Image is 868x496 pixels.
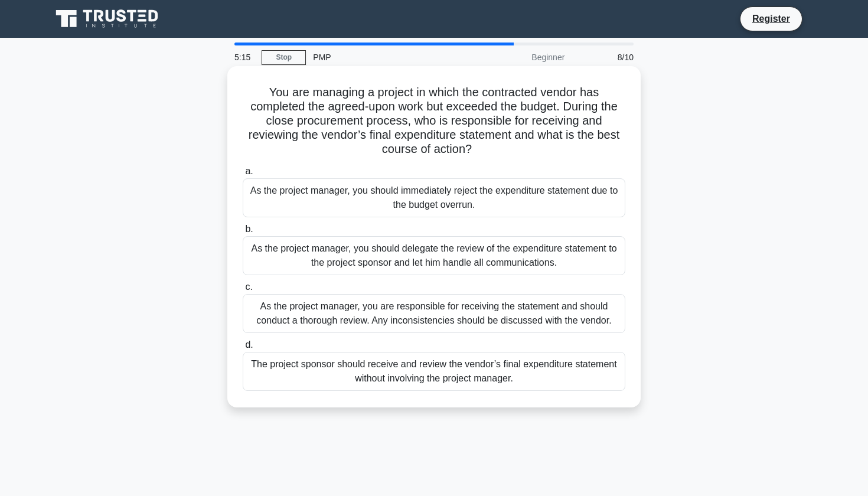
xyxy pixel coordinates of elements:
div: The project sponsor should receive and review the vendor’s final expenditure statement without in... [243,352,625,391]
div: As the project manager, you should delegate the review of the expenditure statement to the projec... [243,236,625,275]
div: As the project manager, you are responsible for receiving the statement and should conduct a thor... [243,294,625,333]
div: PMP [306,45,468,69]
div: 5:15 [227,45,262,69]
a: Stop [262,50,306,65]
div: Beginner [468,45,572,69]
h5: You are managing a project in which the contracted vendor has completed the agreed-upon work but ... [242,85,626,157]
span: a. [245,166,253,176]
span: d. [245,340,253,350]
div: As the project manager, you should immediately reject the expenditure statement due to the budget... [243,178,625,217]
span: c. [245,282,252,292]
span: b. [245,224,253,234]
div: 8/10 [572,45,641,69]
a: Register [745,11,797,26]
